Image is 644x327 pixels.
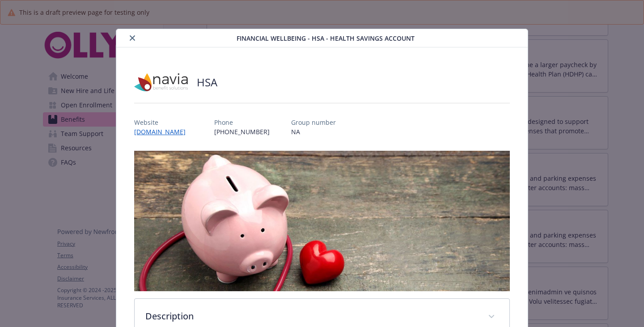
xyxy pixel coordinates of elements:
p: Phone [214,118,270,127]
img: banner [134,151,510,291]
p: Website [134,118,193,127]
p: Description [145,310,477,323]
p: NA [291,127,336,136]
h2: HSA [197,75,217,90]
p: Group number [291,118,336,127]
a: [DOMAIN_NAME] [134,127,193,136]
p: [PHONE_NUMBER] [214,127,270,136]
button: close [127,33,138,43]
span: Financial Wellbeing - HSA - Health Savings Account [237,34,415,43]
img: Navia Benefit Solutions [134,69,188,96]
